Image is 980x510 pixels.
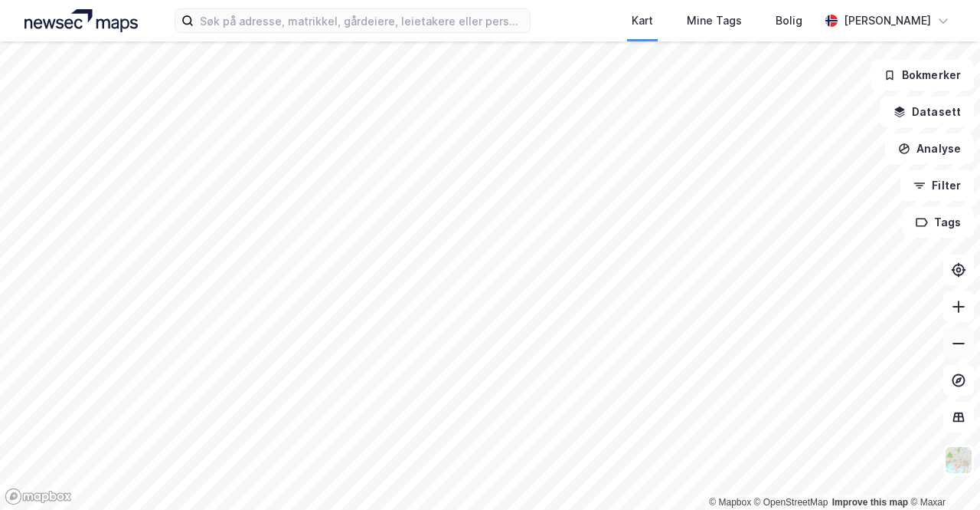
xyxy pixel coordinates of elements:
[885,133,974,164] button: Analyse
[24,9,138,32] img: logo.a4113a55bc3d86da70a041830d287a7e.svg
[754,497,828,508] a: OpenStreetMap
[709,497,751,508] a: Mapbox
[832,497,908,508] a: Improve this map
[194,9,530,32] input: Søk på adresse, matrikkel, gårdeiere, leietakere eller personer
[871,60,974,90] button: Bokmerker
[900,170,974,201] button: Filter
[5,488,72,505] a: Mapbox homepage
[903,207,974,238] button: Tags
[880,97,974,127] button: Datasett
[776,12,802,30] div: Bolig
[687,12,742,30] div: Mine Tags
[903,436,980,510] iframe: Chat Widget
[903,436,980,510] div: Kontrollprogram for chat
[844,12,931,30] div: [PERSON_NAME]
[632,12,653,30] div: Kart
